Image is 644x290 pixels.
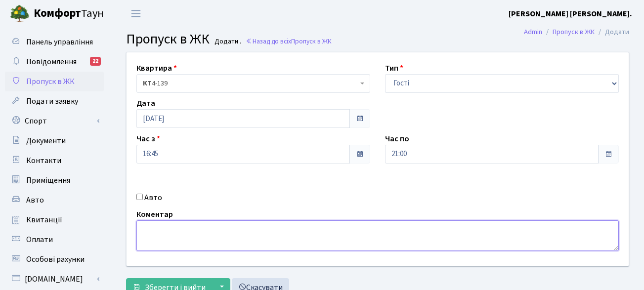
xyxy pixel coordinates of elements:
[26,234,53,245] span: Оплати
[126,29,210,49] span: Пропуск в ЖК
[509,8,632,20] a: [PERSON_NAME] [PERSON_NAME].
[5,269,104,289] a: [DOMAIN_NAME]
[291,37,332,46] span: Пропуск в ЖК
[26,96,78,107] span: Подати заявку
[5,170,104,190] a: Приміщення
[136,97,155,109] label: Дата
[246,37,332,46] a: Назад до всіхПропуск в ЖК
[5,190,104,210] a: Авто
[26,175,70,186] span: Приміщення
[10,4,30,24] img: logo.png
[5,91,104,111] a: Подати заявку
[5,151,104,170] a: Контакти
[213,38,241,46] small: Додати .
[143,79,358,88] span: <b>КТ</b>&nbsp;&nbsp;&nbsp;&nbsp;4-139
[385,62,403,74] label: Тип
[26,56,77,67] span: Повідомлення
[26,254,85,265] span: Особові рахунки
[5,52,104,72] a: Повідомлення22
[5,249,104,269] a: Особові рахунки
[26,37,93,47] span: Панель управління
[124,5,148,22] button: Переключити навігацію
[5,230,104,249] a: Оплати
[26,76,75,87] span: Пропуск в ЖК
[90,57,101,66] div: 22
[509,8,632,19] b: [PERSON_NAME] [PERSON_NAME].
[136,208,173,220] label: Коментар
[524,27,542,37] a: Admin
[5,210,104,230] a: Квитанції
[136,133,160,145] label: Час з
[26,214,62,225] span: Квитанції
[5,111,104,131] a: Спорт
[26,195,44,206] span: Авто
[553,27,595,37] a: Пропуск в ЖК
[385,133,409,145] label: Час по
[5,131,104,151] a: Документи
[34,5,81,21] b: Комфорт
[26,155,61,166] span: Контакти
[26,135,66,146] span: Документи
[509,22,644,42] nav: breadcrumb
[595,27,629,38] li: Додати
[143,79,152,88] b: КТ
[136,74,370,93] span: <b>КТ</b>&nbsp;&nbsp;&nbsp;&nbsp;4-139
[34,5,104,22] span: Таун
[144,192,162,204] label: Авто
[136,62,177,74] label: Квартира
[5,72,104,91] a: Пропуск в ЖК
[5,32,104,52] a: Панель управління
